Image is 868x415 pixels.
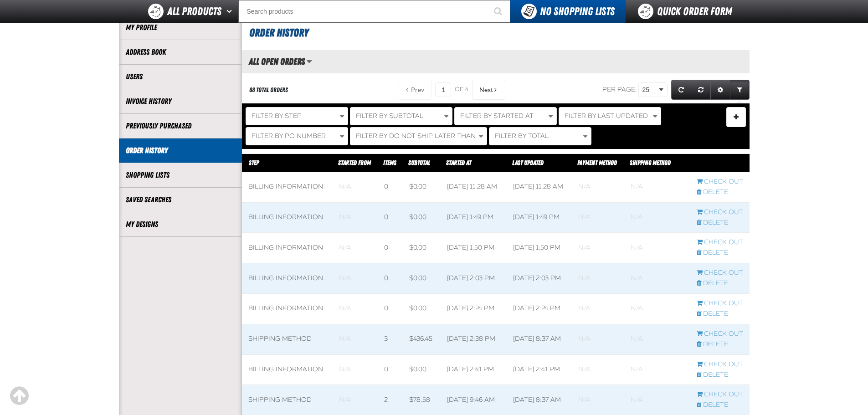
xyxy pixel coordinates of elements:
a: Continue checkout started from [697,208,743,217]
a: Delete checkout started from [697,340,743,349]
td: 0 [378,294,403,324]
span: Filter By Total [495,132,549,140]
td: Blank [624,263,690,294]
a: Continue checkout started from [697,269,743,277]
td: Blank [333,324,378,354]
div: Scroll to the top [9,386,29,406]
a: Continue checkout started from [697,390,743,399]
input: Current page number [435,82,451,97]
td: $0.00 [403,354,441,385]
span: Payment Method [577,159,617,166]
a: Delete checkout started from [697,188,743,197]
span: Filter By Started At [460,112,534,120]
span: Order History [249,26,308,39]
td: $0.00 [403,172,441,202]
td: [DATE] 8:37 AM [507,324,572,354]
a: Delete checkout started from [697,219,743,227]
div: Billing Information [248,183,326,191]
div: Shipping Method [248,335,326,343]
button: Filter By Last Updated [559,107,661,125]
td: Blank [333,172,378,202]
td: [DATE] 11:28 AM [441,172,506,202]
span: Filter By Do Not Ship Later Than [356,132,476,140]
a: Continue checkout started from [697,238,743,247]
td: $0.00 [403,294,441,324]
span: Filter By Last Updated [565,112,648,120]
button: Filter By Total [489,127,591,145]
td: Blank [572,354,624,385]
div: Billing Information [248,304,326,313]
td: Blank [572,294,624,324]
div: 88 Total Orders [249,86,288,94]
td: [DATE] 1:50 PM [507,233,572,263]
td: [DATE] 2:41 PM [441,354,506,385]
td: 0 [378,263,403,294]
button: Manage grid views. Current view is All Open Orders [306,54,312,69]
span: No Shopping Lists [540,5,615,18]
td: Blank [572,202,624,233]
a: My Designs [126,219,235,230]
a: Users [126,72,235,82]
td: [DATE] 1:49 PM [441,202,506,233]
td: Blank [333,233,378,263]
td: $0.00 [403,263,441,294]
a: Saved Searches [126,195,235,205]
td: [DATE] 2:03 PM [507,263,572,294]
td: [DATE] 11:28 AM [507,172,572,202]
span: Started From [338,159,371,166]
a: Subtotal [408,159,430,166]
td: [DATE] 2:24 PM [507,294,572,324]
span: Shipping Method [630,159,671,166]
td: [DATE] 2:41 PM [507,354,572,385]
div: Billing Information [248,365,326,374]
td: [DATE] 1:50 PM [441,233,506,263]
span: of 4 [455,86,468,94]
td: Blank [333,294,378,324]
a: Delete checkout started from [697,310,743,318]
span: Filter By PO Number [252,132,326,140]
a: Continue checkout started from [697,330,743,338]
td: Blank [624,294,690,324]
td: 0 [378,233,403,263]
td: Blank [624,324,690,354]
td: Blank [333,202,378,233]
td: Blank [572,172,624,202]
a: Delete checkout started from [697,401,743,410]
span: Step [249,159,259,166]
button: Filter By PO Number [246,127,348,145]
a: Expand or Collapse Grid Settings [710,80,730,100]
h2: All Open Orders [242,56,305,67]
a: Order History [126,145,235,156]
div: Billing Information [248,244,326,252]
a: Continue checkout started from [697,299,743,308]
a: Address Book [126,47,235,57]
a: Invoice History [126,96,235,107]
div: Billing Information [248,274,326,283]
td: 3 [378,324,403,354]
td: $0.00 [403,233,441,263]
span: Per page: [602,86,637,93]
td: Blank [572,324,624,354]
a: Last Updated [512,159,544,166]
div: Shipping Method [248,396,326,405]
td: Blank [624,172,690,202]
a: Started At [446,159,471,166]
a: Previously Purchased [126,121,235,131]
div: Billing Information [248,213,326,222]
td: 0 [378,172,403,202]
td: $436.45 [403,324,441,354]
td: Blank [333,263,378,294]
td: Blank [624,202,690,233]
a: Continue checkout started from [697,360,743,369]
a: Delete checkout started from [697,371,743,379]
td: [DATE] 2:38 PM [441,324,506,354]
th: Row actions [690,154,750,172]
td: Blank [624,233,690,263]
td: Blank [572,233,624,263]
button: Filter By Step [246,107,348,125]
span: Filter By Step [252,112,302,120]
button: Expand or Collapse Filter Management drop-down [726,107,746,127]
a: Delete checkout started from [697,249,743,257]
